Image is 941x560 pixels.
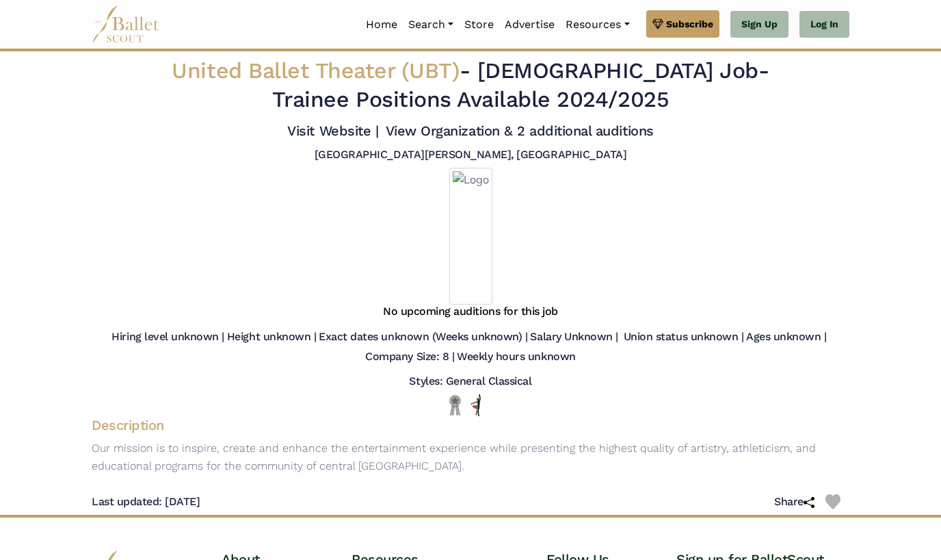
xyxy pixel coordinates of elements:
span: [DEMOGRAPHIC_DATA] Job [477,58,758,84]
a: View Organization & 2 additional auditions [386,123,654,139]
h5: Share [774,495,825,509]
h5: Weekly hours unknown [457,350,575,364]
span: United Ballet Theater (UBT) [172,58,460,84]
h5: No upcoming auditions for this job [383,305,558,319]
img: Heart [825,494,840,509]
h5: Height unknown | [227,330,316,344]
p: Our mission is to inspire, create and enhance the entertainment experience while presenting the h... [81,440,860,474]
a: Resources [560,10,635,39]
a: Visit Website | [287,123,378,139]
h2: - - Trainee Positions Available 2024/2025 [157,57,784,114]
h5: Company Size: 8 | [365,350,454,364]
img: Local [447,394,464,416]
a: Search [403,10,459,39]
img: gem.svg [652,16,663,31]
h5: Exact dates unknown (Weeks unknown) | [319,330,527,344]
img: All [471,394,481,416]
a: Advertise [499,10,560,39]
h5: Salary Unknown | [530,330,618,344]
h5: Union status unknown | [624,330,743,344]
a: Sign Up [730,11,788,38]
h5: Ages unknown | [746,330,826,344]
a: Store [459,10,499,39]
a: Log In [799,11,849,38]
a: Subscribe [646,10,719,38]
img: Logo [449,168,492,305]
a: Home [360,10,403,39]
h5: [GEOGRAPHIC_DATA][PERSON_NAME], [GEOGRAPHIC_DATA] [315,148,626,162]
span: Subscribe [666,16,713,31]
h4: Description [81,416,860,434]
h5: Hiring level unknown | [111,330,224,344]
h5: Last updated: [DATE] [92,495,200,509]
h5: Styles: General Classical [409,374,531,389]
